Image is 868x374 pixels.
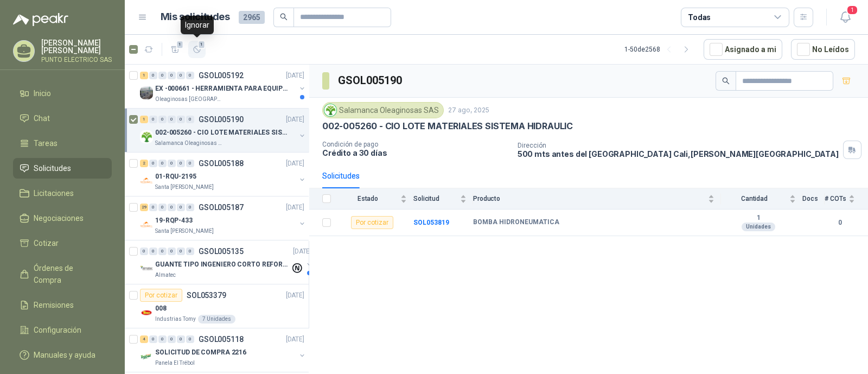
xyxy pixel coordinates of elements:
[155,172,196,182] p: 01-RQU-2195
[155,315,196,324] p: Industrias Tomy
[34,162,71,174] span: Solicitudes
[825,218,855,228] b: 0
[835,8,855,27] button: 1
[199,72,244,79] p: GSOL005192
[168,248,176,255] div: 0
[155,139,224,148] p: Salamanca Oleaginosas SAS
[158,116,167,123] div: 0
[722,77,730,85] span: search
[149,248,157,255] div: 0
[198,40,206,49] span: 1
[149,160,157,167] div: 0
[721,195,787,202] span: Cantidad
[13,258,112,290] a: Órdenes de Compra
[168,72,176,79] div: 0
[337,195,398,202] span: Estado
[186,248,194,255] div: 0
[13,233,112,253] a: Cotizar
[168,335,176,343] div: 0
[188,41,206,58] button: 1
[322,121,573,132] p: 002-005260 - CIO LOTE MATERIALES SISTEMA HIDRAULIC
[791,39,855,60] button: No Leídos
[704,39,782,60] button: Asignado a mi
[177,116,185,123] div: 0
[322,148,509,157] p: Crédito a 30 días
[199,204,244,211] p: GSOL005187
[177,248,185,255] div: 0
[199,116,244,123] p: GSOL005190
[149,335,157,343] div: 0
[199,335,244,343] p: GSOL005118
[239,11,265,24] span: 2965
[186,116,194,123] div: 0
[186,160,194,167] div: 0
[155,215,193,226] p: 19-RQP-433
[140,262,153,275] img: Company Logo
[825,188,868,210] th: # COTs
[140,218,153,231] img: Company Logo
[338,72,404,89] h3: GSOL005190
[198,315,235,324] div: 7 Unidades
[34,349,95,361] span: Manuales y ayuda
[286,71,304,81] p: [DATE]
[177,335,185,343] div: 0
[34,87,51,99] span: Inicio
[149,72,157,79] div: 0
[149,116,157,123] div: 0
[140,157,307,192] a: 2 0 0 0 0 0 GSOL005188[DATE] Company Logo01-RQU-2195Santa [PERSON_NAME]
[158,248,167,255] div: 0
[199,248,244,255] p: GSOL005135
[473,218,559,227] b: BOMBA HIDRONEUMATICA
[155,128,290,138] p: 002-005260 - CIO LOTE MATERIALES SISTEMA HIDRAULIC
[13,133,112,154] a: Tareas
[140,174,153,187] img: Company Logo
[13,295,112,315] a: Remisiones
[140,245,314,280] a: 0 0 0 0 0 0 GSOL005135[DATE] Company LogoGUANTE TIPO INGENIERO CORTO REFORZADOAlmatec
[140,160,148,167] div: 2
[34,212,84,224] span: Negociaciones
[742,223,775,231] div: Unidades
[155,359,195,367] p: Panela El Trébol
[34,112,50,124] span: Chat
[140,201,307,236] a: 29 0 0 0 0 0 GSOL005187[DATE] Company Logo19-RQP-433Santa [PERSON_NAME]
[293,246,311,257] p: [DATE]
[324,104,336,116] img: Company Logo
[158,335,167,343] div: 0
[34,262,101,286] span: Órdenes de Compra
[161,9,230,25] h1: Mis solicitudes
[286,334,304,345] p: [DATE]
[286,115,304,125] p: [DATE]
[158,72,167,79] div: 0
[473,195,706,202] span: Producto
[34,299,74,311] span: Remisiones
[322,141,509,148] p: Condición de pago
[155,303,167,314] p: 008
[721,188,802,210] th: Cantidad
[177,72,185,79] div: 0
[13,208,112,229] a: Negociaciones
[186,72,194,79] div: 0
[140,350,153,363] img: Company Logo
[158,160,167,167] div: 0
[34,324,81,336] span: Configuración
[199,160,244,167] p: GSOL005188
[624,41,695,58] div: 1 - 50 de 2568
[167,41,184,58] button: 1
[155,183,214,192] p: Santa [PERSON_NAME]
[34,137,58,149] span: Tareas
[286,290,304,301] p: [DATE]
[155,227,214,236] p: Santa [PERSON_NAME]
[155,259,290,270] p: GUANTE TIPO INGENIERO CORTO REFORZADO
[177,204,185,211] div: 0
[140,204,148,211] div: 29
[13,158,112,179] a: Solicitudes
[155,347,246,358] p: SOLICITUD DE COMPRA 2216
[34,187,74,199] span: Licitaciones
[140,248,148,255] div: 0
[286,159,304,169] p: [DATE]
[448,105,489,116] p: 27 ago, 2025
[286,202,304,213] p: [DATE]
[168,116,176,123] div: 0
[688,11,711,23] div: Todas
[413,219,449,226] a: SOL053819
